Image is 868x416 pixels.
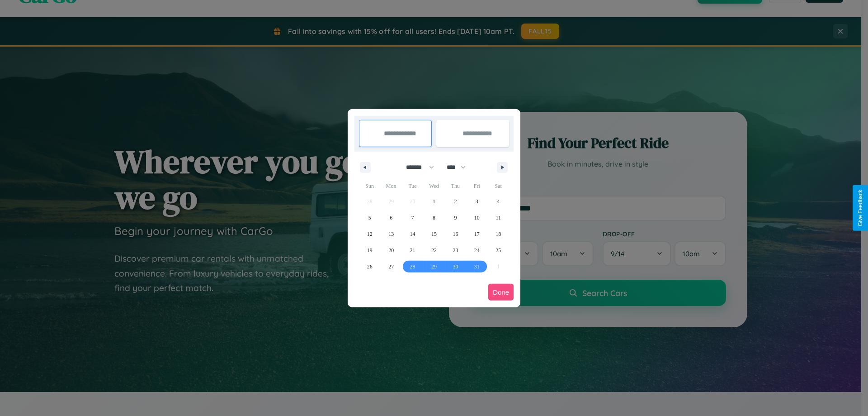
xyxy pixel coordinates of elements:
[857,190,863,226] div: Give Feedback
[466,258,487,275] button: 31
[402,242,423,258] button: 21
[445,210,466,226] button: 9
[402,258,423,275] button: 28
[445,242,466,258] button: 23
[495,242,501,258] span: 25
[367,226,373,242] span: 12
[388,226,394,242] span: 13
[367,242,373,258] span: 19
[359,242,380,258] button: 19
[488,210,509,226] button: 11
[431,226,437,242] span: 15
[454,193,457,210] span: 2
[359,210,380,226] button: 5
[495,210,501,226] span: 11
[433,210,435,226] span: 8
[488,242,509,258] button: 25
[410,226,415,242] span: 14
[466,179,487,193] span: Fri
[410,258,415,275] span: 28
[466,242,487,258] button: 24
[380,226,401,242] button: 13
[497,193,500,210] span: 4
[453,226,458,242] span: 16
[445,193,466,210] button: 2
[423,242,444,258] button: 22
[380,179,401,193] span: Mon
[474,242,480,258] span: 24
[466,193,487,210] button: 3
[388,242,394,258] span: 20
[453,258,458,275] span: 30
[466,226,487,242] button: 17
[431,258,437,275] span: 29
[402,179,423,193] span: Tue
[474,258,480,275] span: 31
[423,210,444,226] button: 8
[423,179,444,193] span: Wed
[359,226,380,242] button: 12
[388,258,394,275] span: 27
[474,226,480,242] span: 17
[453,242,458,258] span: 23
[445,258,466,275] button: 30
[380,242,401,258] button: 20
[431,242,437,258] span: 22
[474,210,480,226] span: 10
[367,258,373,275] span: 26
[466,210,487,226] button: 10
[359,258,380,275] button: 26
[433,193,435,210] span: 1
[445,179,466,193] span: Thu
[390,210,392,226] span: 6
[495,226,501,242] span: 18
[359,179,380,193] span: Sun
[445,226,466,242] button: 16
[402,210,423,226] button: 7
[423,258,444,275] button: 29
[488,284,514,301] button: Done
[488,179,509,193] span: Sat
[488,193,509,210] button: 4
[368,210,371,226] span: 5
[454,210,457,226] span: 9
[380,258,401,275] button: 27
[410,242,415,258] span: 21
[402,226,423,242] button: 14
[411,210,414,226] span: 7
[423,226,444,242] button: 15
[380,210,401,226] button: 6
[488,226,509,242] button: 18
[423,193,444,210] button: 1
[476,193,478,210] span: 3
